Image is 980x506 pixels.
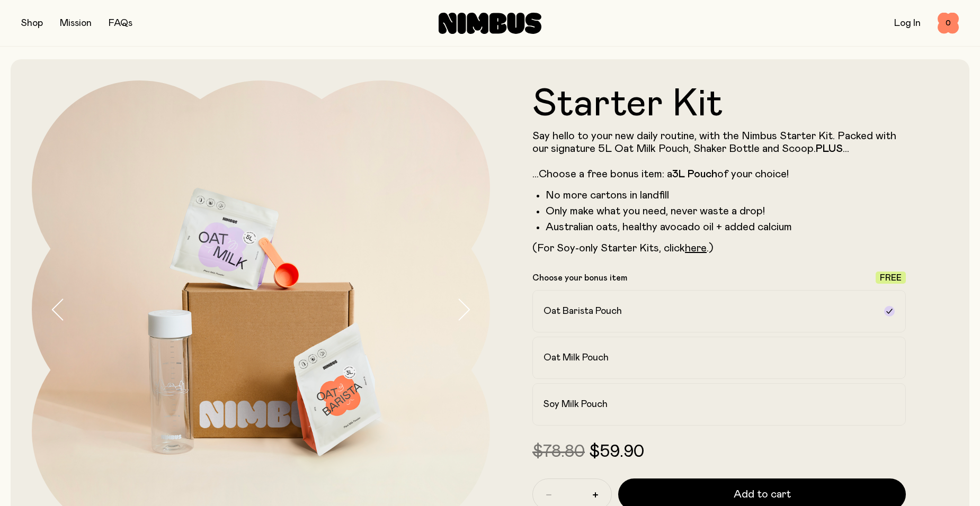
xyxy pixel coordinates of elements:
[894,19,921,28] a: Log In
[532,444,585,460] span: $78.80
[938,13,959,34] button: 0
[60,19,92,28] a: Mission
[532,85,906,123] h1: Starter Kit
[688,169,717,179] strong: Pouch
[880,274,902,282] span: Free
[685,243,707,254] a: here
[544,305,622,318] h2: Oat Barista Pouch
[532,242,906,255] p: (For Soy-only Starter Kits, click .)
[546,189,906,202] li: No more cartons in landfill
[532,130,906,180] p: Say hello to your new daily routine, with the Nimbus Starter Kit. Packed with our signature 5L Oa...
[589,444,644,460] span: $59.90
[109,19,132,28] a: FAQs
[672,169,685,179] strong: 3L
[546,205,906,218] li: Only make what you need, never waste a drop!
[734,487,791,502] span: Add to cart
[544,351,609,364] h2: Oat Milk Pouch
[532,273,627,283] p: Choose your bonus item
[544,398,608,411] h2: Soy Milk Pouch
[816,143,843,154] strong: PLUS
[546,221,906,233] li: Australian oats, healthy avocado oil + added calcium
